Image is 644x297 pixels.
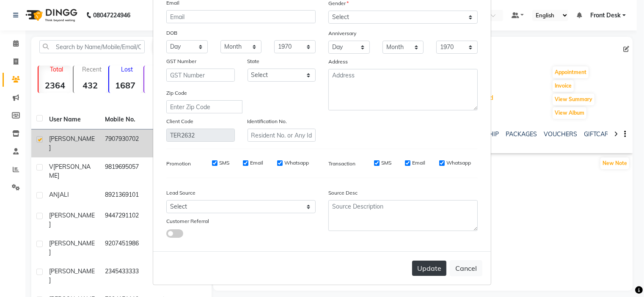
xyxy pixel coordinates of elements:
input: Client Code [166,129,235,142]
label: Source Desc [328,189,358,197]
label: Whatsapp [446,159,471,167]
label: Zip Code [166,89,187,97]
label: Transaction [328,160,355,168]
label: State [248,58,260,65]
label: Email [250,159,263,167]
label: Address [328,58,348,66]
input: Resident No. or Any Id [248,129,316,142]
label: DOB [166,29,177,37]
label: Identification No. [248,118,287,125]
label: Whatsapp [284,159,309,167]
input: GST Number [166,69,235,82]
label: Email [412,159,425,167]
input: Enter Zip Code [166,100,242,113]
button: Update [412,261,446,276]
label: Promotion [166,160,191,168]
label: Lead Source [166,189,195,197]
label: SMS [381,159,391,167]
label: Customer Referral [166,217,209,225]
label: Client Code [166,118,193,125]
button: Cancel [450,260,482,276]
label: SMS [219,159,229,167]
label: GST Number [166,58,196,65]
label: Anniversary [328,30,356,37]
input: Email [166,10,316,23]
